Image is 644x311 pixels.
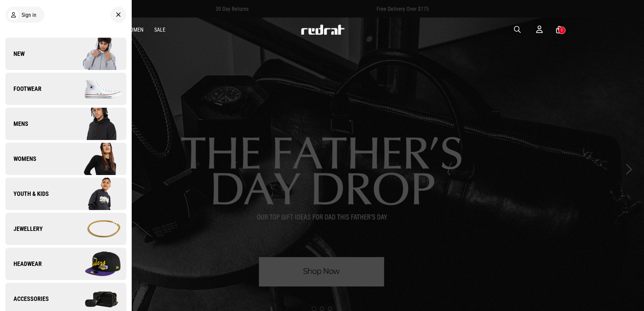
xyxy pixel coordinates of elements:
img: Company [66,247,126,281]
a: Footwear Company [5,73,126,105]
span: Jewellery [5,225,43,233]
a: Jewellery Company [5,213,126,245]
img: Company [66,107,126,141]
img: Company [66,37,126,71]
a: Women [126,27,143,33]
img: Redrat logo [300,25,345,35]
img: Company [66,142,126,176]
img: Company [66,177,126,211]
span: Headwear [5,260,42,268]
img: Company [66,212,126,246]
a: Womens Company [5,143,126,175]
a: Youth & Kids Company [5,178,126,210]
a: New Company [5,38,126,70]
a: 1 [556,26,562,33]
span: Womens [5,155,36,163]
div: 1 [561,28,563,33]
a: Sale [154,27,165,33]
a: Headwear Company [5,248,126,280]
span: Sign in [22,12,36,18]
img: Company [66,72,126,106]
span: Footwear [5,85,41,93]
span: Mens [5,120,28,128]
span: New [5,50,25,58]
span: Accessories [5,295,49,303]
a: Mens Company [5,108,126,140]
span: Youth & Kids [5,190,49,198]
